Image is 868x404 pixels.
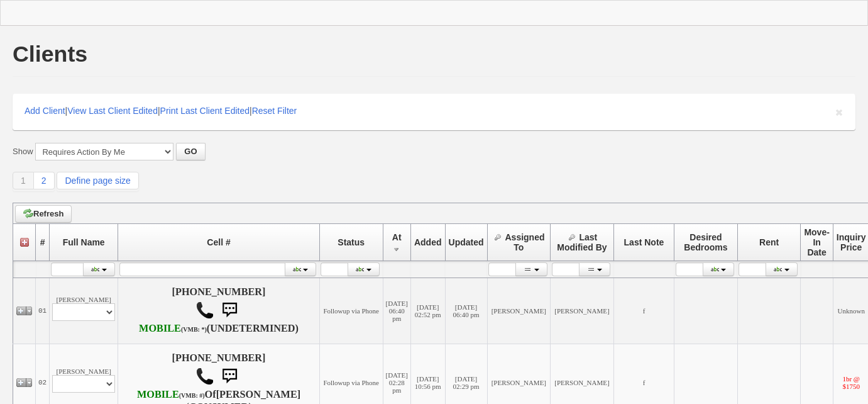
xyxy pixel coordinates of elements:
img: call.png [195,367,214,386]
span: Last Modified By [557,232,607,252]
a: 1 [13,172,34,189]
td: [PERSON_NAME] [487,278,551,344]
span: At [392,232,402,242]
a: Add Client [25,106,65,116]
td: Followup via Phone [319,278,383,344]
td: [DATE] 02:52 pm [410,278,445,344]
a: Print Last Client Edited [160,106,250,116]
span: Inquiry Price [837,232,866,252]
font: (VMB: #) [179,392,205,399]
b: T-Mobile USA, Inc. [137,389,205,400]
button: GO [176,143,205,160]
span: Move-In Date [804,227,829,257]
td: [PERSON_NAME] [50,278,118,344]
th: # [36,224,50,261]
a: Define page size [57,172,138,189]
span: Updated [449,237,484,247]
label: Show [13,146,33,157]
div: | | | [13,94,855,130]
td: 01 [36,278,50,344]
img: call.png [195,301,214,320]
td: [PERSON_NAME] [551,278,614,344]
span: Cell # [207,237,230,247]
td: f [613,278,674,344]
a: 1br @ $1750 [842,375,860,390]
span: Last Note [624,237,664,247]
img: sms.png [217,364,242,389]
font: MOBILE [137,389,179,400]
span: Status [338,237,365,247]
font: (VMB: *) [181,326,207,333]
span: Full Name [63,237,105,247]
span: Added [414,237,442,247]
img: sms.png [217,298,242,323]
h4: [PHONE_NUMBER] (UNDETERMINED) [121,286,317,335]
span: Assigned To [505,232,545,252]
font: MOBILE [139,323,181,334]
a: 2 [34,172,55,189]
a: Reset Filter [252,106,297,116]
h1: Clients [13,43,87,65]
b: Verizon Wireless [139,323,207,334]
td: [DATE] 06:40 pm [383,278,410,344]
a: Refresh [15,205,72,223]
b: [PERSON_NAME] [216,389,301,400]
a: View Last Client Edited [67,106,158,116]
span: Desired Bedrooms [684,232,727,252]
span: Rent [759,237,779,247]
td: [DATE] 06:40 pm [445,278,487,344]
